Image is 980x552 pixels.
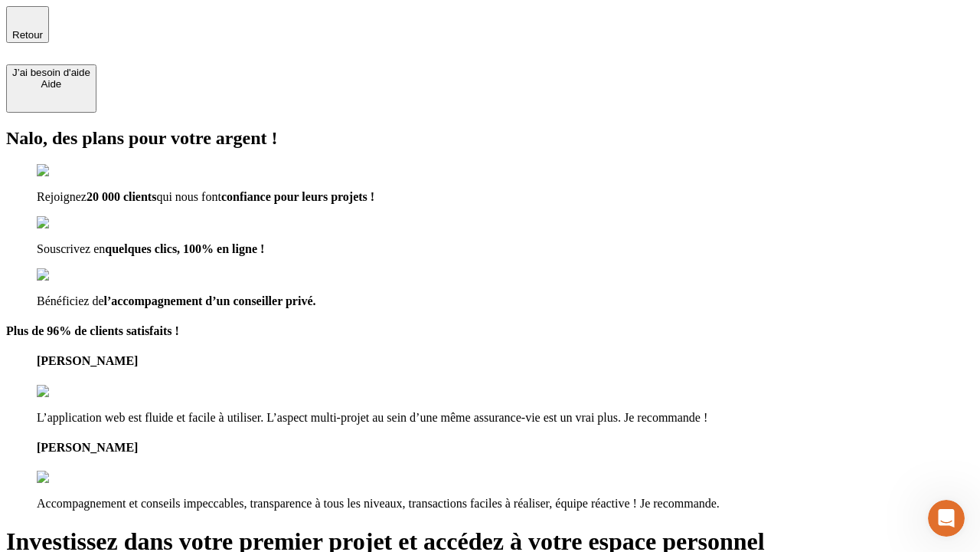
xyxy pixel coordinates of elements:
img: reviews stars [37,385,113,399]
div: Aide [12,78,90,90]
span: Rejoignez [37,190,87,203]
span: Bénéficiez de [37,294,104,307]
h2: Nalo, des plans pour votre argent ! [6,128,974,149]
h4: [PERSON_NAME] [37,354,974,368]
span: Souscrivez en [37,242,105,255]
span: qui nous font [156,190,220,203]
span: quelques clics, 100% en ligne ! [105,242,264,255]
img: checkmark [37,164,103,178]
h4: Plus de 96% de clients satisfaits ! [6,324,974,338]
img: checkmark [37,216,103,230]
span: l’accompagnement d’un conseiller privé. [104,294,316,307]
p: L’application web est fluide et facile à utiliser. L’aspect multi-projet au sein d’une même assur... [37,411,974,425]
div: J’ai besoin d'aide [12,67,90,78]
iframe: Intercom live chat [928,500,965,537]
button: J’ai besoin d'aideAide [6,64,96,113]
p: Accompagnement et conseils impeccables, transparence à tous les niveaux, transactions faciles à r... [37,497,974,511]
button: Retour [6,6,49,43]
img: reviews stars [37,471,113,485]
span: Retour [12,29,43,41]
img: checkmark [37,268,103,282]
h4: [PERSON_NAME] [37,441,974,455]
span: 20 000 clients [87,190,157,203]
span: confiance pour leurs projets ! [221,190,374,203]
